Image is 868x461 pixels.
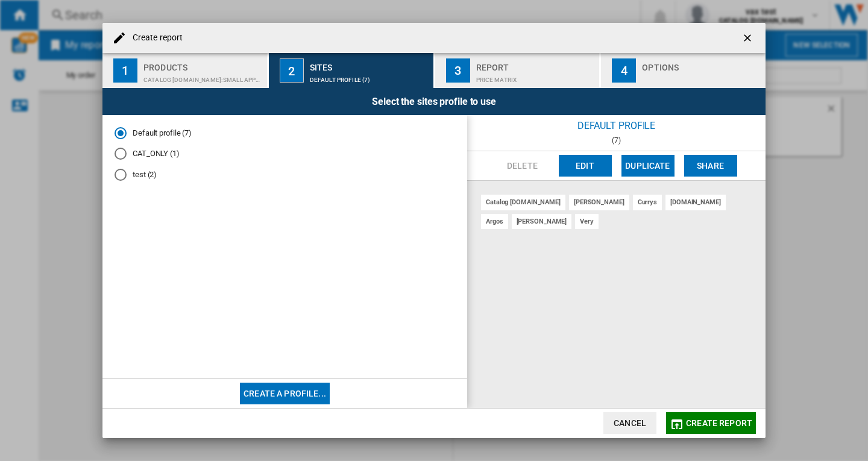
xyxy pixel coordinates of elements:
div: [PERSON_NAME] [512,214,572,229]
div: currys [633,195,662,210]
div: (7) [467,136,766,145]
button: getI18NText('BUTTONS.CLOSE_DIALOG') [737,26,761,50]
div: Options [642,58,761,71]
button: Share [684,155,737,177]
md-radio-button: CAT_ONLY (1) [115,148,455,160]
button: 3 Report Price Matrix [435,53,601,88]
div: Report [476,58,595,71]
button: Cancel [603,412,656,434]
button: Duplicate [621,155,675,177]
button: Create report [666,412,756,434]
h4: Create report [127,32,183,44]
span: Create report [686,418,752,428]
div: Default profile (7) [310,71,429,83]
ng-md-icon: getI18NText('BUTTONS.CLOSE_DIALOG') [741,32,756,46]
div: 3 [446,58,470,83]
div: catalog [DOMAIN_NAME] [481,195,565,210]
button: 2 Sites Default profile (7) [269,53,435,88]
div: Price Matrix [476,71,595,83]
div: Products [143,58,262,71]
div: very [575,214,599,229]
div: Sites [310,58,429,71]
div: CATALOG [DOMAIN_NAME]:Small appliances [143,71,262,83]
div: 2 [280,58,304,83]
button: 1 Products CATALOG [DOMAIN_NAME]:Small appliances [102,53,268,88]
div: [PERSON_NAME] [569,195,629,210]
div: 4 [612,58,636,83]
div: Select the sites profile to use [102,88,766,115]
button: 4 Options [601,53,766,88]
div: [DOMAIN_NAME] [665,195,726,210]
button: Edit [559,155,612,177]
div: Default profile [467,115,766,136]
button: Delete [496,155,549,177]
div: 1 [113,58,137,83]
button: Create a profile... [240,383,330,404]
md-radio-button: Default profile (7) [115,127,455,139]
md-radio-button: test (2) [115,169,455,181]
div: argos [481,214,508,229]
